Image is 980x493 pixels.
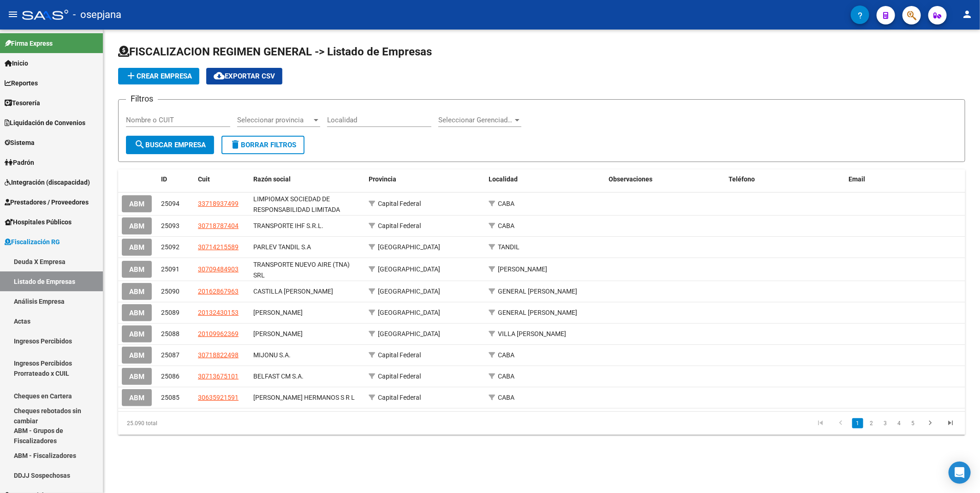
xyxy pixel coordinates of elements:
span: ABM [129,265,144,274]
a: go to first page [812,418,829,428]
h3: Filtros [126,92,158,105]
span: RZEZAK HORACIO ALBERTO [253,330,303,337]
span: 25094 [161,200,179,207]
span: Sistema [5,138,35,148]
span: MIJONU S.A. [253,351,291,359]
button: ABM [122,347,152,364]
mat-icon: cloud_download [214,70,225,81]
span: LACAU HERMANOS S R L [253,394,355,401]
button: ABM [122,239,152,256]
datatable-header-cell: Provincia [365,169,485,189]
span: GENERAL [PERSON_NAME] [498,288,577,295]
span: 25088 [161,330,179,337]
span: ABM [129,373,144,381]
span: 25085 [161,394,179,401]
span: Capital Federal [378,373,421,380]
span: Buscar Empresa [134,141,206,149]
datatable-header-cell: Email [845,169,965,189]
span: CABA [498,351,514,359]
div: Open Intercom Messenger [949,462,971,484]
span: Capital Federal [378,200,421,207]
span: TRANSPORTE NUEVO AIRE (TNA) SRL [253,261,350,279]
span: CASTILLA CARLOS ALBERTO [253,288,333,295]
a: 4 [894,418,905,428]
span: RAMON HUGO HECTOR [253,309,303,316]
button: ABM [122,261,152,278]
span: ABM [129,243,144,252]
span: 20132430153 [198,309,239,316]
span: GENERAL [PERSON_NAME] [498,309,577,316]
span: 33718937499 [198,200,239,207]
a: 2 [866,418,877,428]
button: Exportar CSV [206,68,282,84]
span: Crear Empresa [125,72,192,80]
span: Seleccionar provincia [237,116,312,124]
span: TRANSPORTE IHF S.R.L. [253,222,323,229]
span: 30718787404 [198,222,239,229]
a: 3 [880,418,891,428]
span: Inicio [5,58,28,68]
span: TANDIL [498,243,520,251]
span: Liquidación de Convenios [5,118,85,128]
datatable-header-cell: Localidad [485,169,605,189]
datatable-header-cell: Razón social [250,169,365,189]
span: BELFAST CM S.A. [253,373,304,380]
span: Prestadores / Proveedores [5,197,89,207]
span: Razón social [253,175,291,183]
span: [GEOGRAPHIC_DATA] [378,265,440,273]
span: [PERSON_NAME] [498,265,547,273]
button: ABM [122,217,152,234]
span: ID [161,175,167,183]
span: Borrar Filtros [230,141,296,149]
button: ABM [122,283,152,300]
span: 25087 [161,351,179,359]
span: Exportar CSV [214,72,275,80]
span: 30709484903 [198,265,239,273]
span: [GEOGRAPHIC_DATA] [378,243,440,251]
button: Buscar Empresa [126,136,214,154]
a: go to next page [921,418,939,428]
span: Seleccionar Gerenciador [438,116,513,124]
a: go to last page [942,418,959,428]
span: - osepjana [73,5,121,25]
span: 20162867963 [198,288,239,295]
span: 20109962369 [198,330,239,337]
button: Crear Empresa [118,68,199,84]
span: CABA [498,373,514,380]
span: ABM [129,288,144,296]
li: page 1 [851,415,865,431]
button: ABM [122,325,152,343]
button: Borrar Filtros [221,136,305,154]
span: 25086 [161,373,179,380]
span: Fiscalización RG [5,237,60,247]
li: page 4 [892,415,906,431]
mat-icon: add [125,70,137,81]
span: ABM [129,309,144,317]
a: 1 [852,418,863,428]
span: 30713675101 [198,373,239,380]
span: [GEOGRAPHIC_DATA] [378,309,440,316]
span: Teléfono [729,175,755,183]
span: [GEOGRAPHIC_DATA] [378,330,440,337]
span: Capital Federal [378,394,421,401]
mat-icon: search [134,139,145,150]
span: FISCALIZACION REGIMEN GENERAL -> Listado de Empresas [118,45,432,58]
span: Provincia [369,175,396,183]
span: ABM [129,394,144,402]
span: Email [849,175,866,183]
span: [GEOGRAPHIC_DATA] [378,288,440,295]
datatable-header-cell: Cuit [194,169,250,189]
button: ABM [122,195,152,212]
li: page 3 [878,415,892,431]
span: ABM [129,222,144,230]
datatable-header-cell: Observaciones [605,169,725,189]
span: Capital Federal [378,351,421,359]
mat-icon: delete [230,139,241,150]
button: ABM [122,304,152,321]
span: Observaciones [609,175,652,183]
span: VILLA [PERSON_NAME] [498,330,566,337]
span: Firma Express [5,38,53,48]
span: 25092 [161,243,179,251]
span: 30714215589 [198,243,239,251]
span: ABM [129,351,144,360]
